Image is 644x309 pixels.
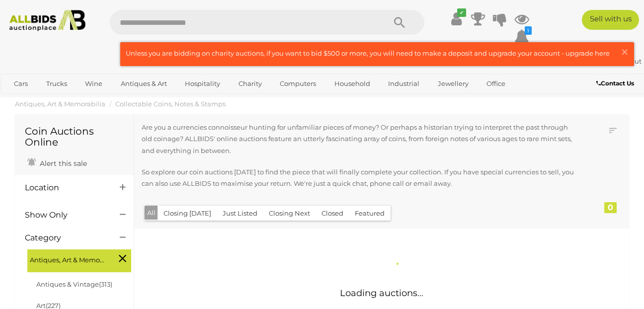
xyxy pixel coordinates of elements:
a: ✔ [449,10,464,28]
h1: Coin Auctions Online [25,126,124,148]
a: Wine [79,76,109,92]
img: Allbids.com.au [5,10,90,31]
span: Antiques, Art & Memorabilia [30,252,104,266]
a: Computers [273,76,322,92]
span: × [620,42,629,62]
span: Alert this sale [37,159,87,168]
a: Jewellery [431,76,475,92]
p: Are you a currencies connoisseur hunting for unfamiliar pieces of money? Or perhaps a historian t... [142,122,574,156]
button: Closing [DATE] [158,206,217,221]
h4: Show Only [25,211,105,220]
a: Office [480,76,512,92]
button: Closing Next [263,206,316,221]
button: Just Listed [217,206,263,221]
button: Search [375,10,424,35]
i: 1 [525,26,532,35]
h4: Location [25,183,105,192]
a: Sell with us [582,10,639,30]
i: ✔ [457,8,466,17]
a: Cars [7,76,34,92]
a: Contact Us [596,78,637,89]
a: Sports [7,92,41,108]
button: All [145,206,158,220]
button: Closed [316,206,349,221]
a: Antiques, Art & Memorabilia [15,100,105,108]
a: Household [328,76,377,92]
a: Alert this sale [25,155,89,170]
p: So explore our coin auctions [DATE] to find the piece that will finally complete your collection.... [142,166,574,190]
a: Collectable Coins, Notes & Stamps [115,100,226,108]
button: Featured [349,206,391,221]
a: Antiques & Art [114,76,173,92]
a: Hospitality [178,76,227,92]
span: Loading auctions... [340,288,423,299]
h4: Category [25,233,105,242]
a: [GEOGRAPHIC_DATA] [46,92,130,108]
a: Industrial [382,76,426,92]
b: Contact Us [596,79,634,87]
span: (313) [99,280,112,288]
a: Antiques & Vintage(313) [36,280,112,288]
div: 0 [604,202,617,213]
a: Trucks [40,76,74,92]
a: 1 [514,28,529,46]
a: Charity [232,76,268,92]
